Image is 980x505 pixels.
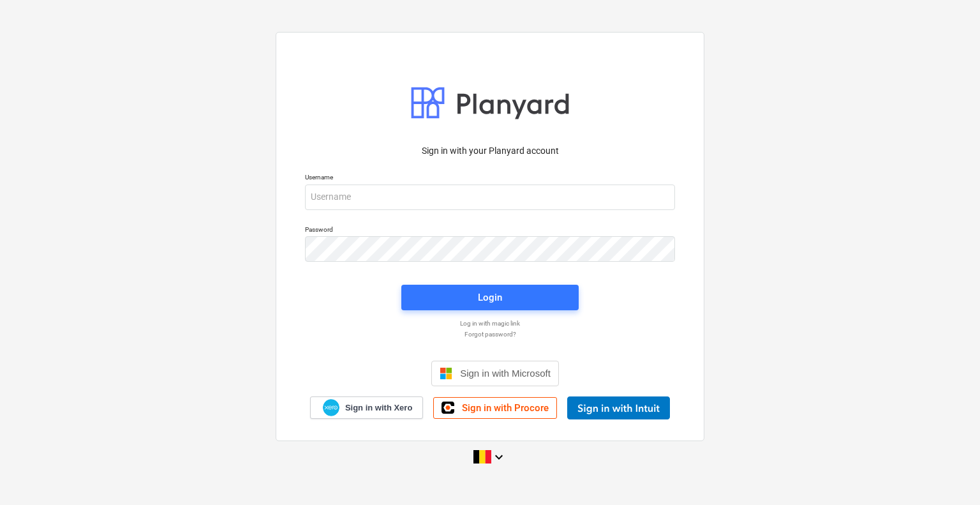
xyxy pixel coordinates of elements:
a: Sign in with Procore [433,397,557,419]
span: Sign in with Xero [345,402,412,414]
button: Login [401,285,579,310]
div: Login [478,289,502,306]
input: Username [305,185,675,210]
p: Sign in with your Planyard account [305,144,675,158]
p: Password [305,225,675,236]
span: Sign in with Microsoft [460,368,551,379]
img: Microsoft logo [440,367,452,380]
p: Username [305,173,675,184]
img: Xero logo [323,399,339,416]
i: keyboard_arrow_down [491,449,507,465]
a: Sign in with Xero [310,396,424,419]
a: Log in with magic link [299,319,681,328]
span: Sign in with Procore [462,402,549,414]
a: Forgot password? [299,330,681,338]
